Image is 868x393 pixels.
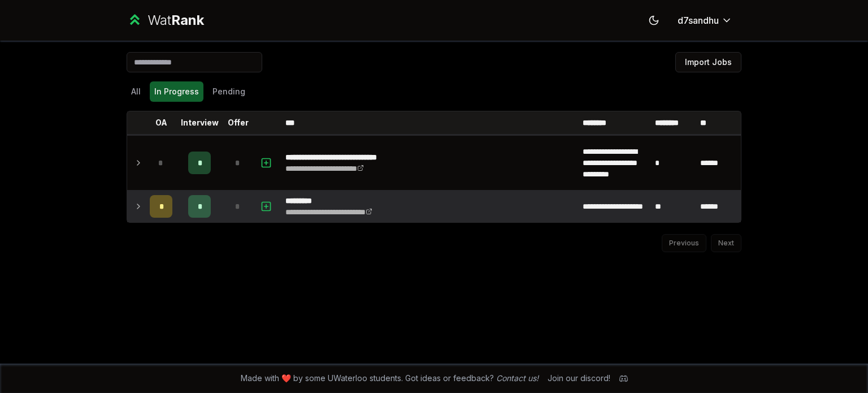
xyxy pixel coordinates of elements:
div: Join our discord! [548,373,610,384]
p: OA [155,117,167,128]
button: Import Jobs [675,52,741,72]
button: In Progress [150,81,203,102]
p: Offer [228,117,249,128]
span: d7sandhu [678,14,719,27]
button: d7sandhu [669,10,741,31]
p: Interview [181,117,219,128]
div: Wat [147,11,204,29]
a: Contact us! [496,373,539,383]
button: Pending [208,81,250,102]
button: All [127,81,145,102]
span: Made with ❤️ by some UWaterloo students. Got ideas or feedback? [241,373,539,384]
a: WatRank [127,11,204,29]
span: Rank [171,12,204,28]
